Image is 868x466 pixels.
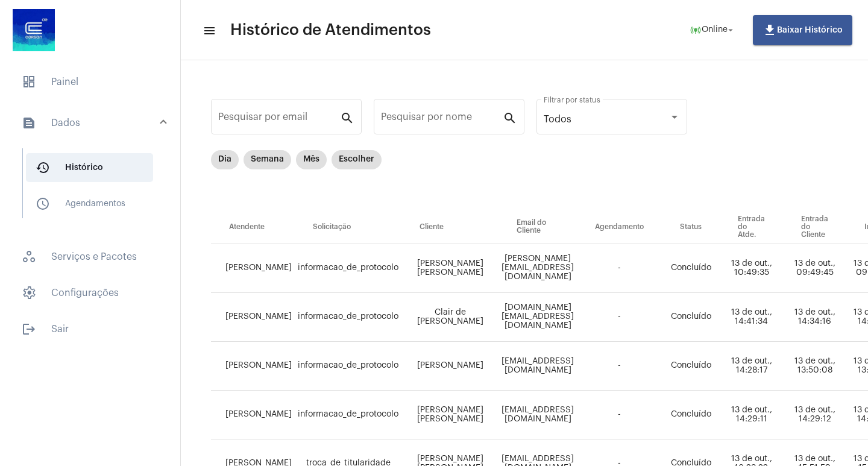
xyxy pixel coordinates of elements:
span: Histórico de Atendimentos [230,20,431,40]
td: 13 de out., 09:49:45 [783,244,846,293]
span: Todos [544,115,571,124]
td: Concluído [662,391,720,439]
td: - [577,244,662,293]
td: [EMAIL_ADDRESS][DOMAIN_NAME] [498,391,577,439]
mat-panel-title: Dados [22,116,161,130]
td: [DOMAIN_NAME][EMAIL_ADDRESS][DOMAIN_NAME] [498,293,577,342]
div: sidenav iconDados [7,142,180,235]
span: Histórico [26,153,153,182]
span: Agendamentos [26,189,153,218]
td: - [577,293,662,342]
td: Concluído [662,342,720,391]
td: 13 de out., 14:29:12 [783,391,846,439]
td: 13 de out., 13:50:08 [783,342,846,391]
mat-chip: Mês [296,150,327,169]
td: 13 de out., 14:34:16 [783,293,846,342]
td: 13 de out., 14:29:11 [720,391,783,439]
td: Concluído [662,293,720,342]
input: Pesquisar por nome [381,114,503,125]
mat-icon: file_download [763,23,777,37]
mat-icon: sidenav icon [22,322,36,336]
mat-icon: sidenav icon [36,160,50,175]
mat-chip: Dia [211,150,239,169]
mat-icon: sidenav icon [36,197,50,211]
mat-chip: Semana [244,150,291,169]
mat-icon: search [340,110,354,125]
span: sidenav icon [22,75,36,89]
td: [PERSON_NAME] [211,244,295,293]
mat-icon: online_prediction [690,24,702,36]
td: Clair de [PERSON_NAME] [401,293,498,342]
span: Serviços e Pacotes [12,242,168,271]
td: [PERSON_NAME] [211,293,295,342]
td: - [577,391,662,439]
span: Online [702,26,728,34]
span: sidenav icon [22,286,36,300]
th: Entrada do Cliente [783,210,846,244]
th: Status [662,210,720,244]
td: - [577,342,662,391]
mat-icon: sidenav icon [203,24,215,38]
td: [PERSON_NAME][EMAIL_ADDRESS][DOMAIN_NAME] [498,244,577,293]
td: 13 de out., 14:28:17 [720,342,783,391]
td: [PERSON_NAME] [401,342,498,391]
span: Sair [12,315,168,344]
th: Agendamento [577,210,662,244]
input: Pesquisar por email [218,114,340,125]
th: Atendente [211,210,295,244]
td: [PERSON_NAME] [211,391,295,439]
mat-icon: search [503,110,517,125]
img: d4669ae0-8c07-2337-4f67-34b0df7f5ae4.jpeg [10,6,58,54]
mat-icon: sidenav icon [22,116,36,130]
td: [PERSON_NAME] [PERSON_NAME] [401,244,498,293]
span: informacao_de_protocolo [298,263,398,272]
th: Cliente [401,210,498,244]
span: informacao_de_protocolo [298,361,398,370]
span: sidenav icon [22,250,36,264]
button: Baixar Histórico [753,15,852,45]
mat-expansion-panel-header: sidenav iconDados [7,104,180,142]
td: [PERSON_NAME] [PERSON_NAME] [401,391,498,439]
button: Online [682,18,743,42]
td: 13 de out., 14:41:34 [720,293,783,342]
span: informacao_de_protocolo [298,410,398,418]
span: Configurações [12,279,168,307]
td: Concluído [662,244,720,293]
span: informacao_de_protocolo [298,312,398,321]
td: 13 de out., 10:49:35 [720,244,783,293]
th: Email do Cliente [498,210,577,244]
span: Painel [12,68,168,96]
th: Entrada do Atde. [720,210,783,244]
td: [EMAIL_ADDRESS][DOMAIN_NAME] [498,342,577,391]
th: Solicitação [295,210,401,244]
mat-icon: arrow_drop_down [725,25,736,36]
mat-chip: Escolher [332,150,382,169]
span: Baixar Histórico [763,26,843,34]
td: [PERSON_NAME] [211,342,295,391]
